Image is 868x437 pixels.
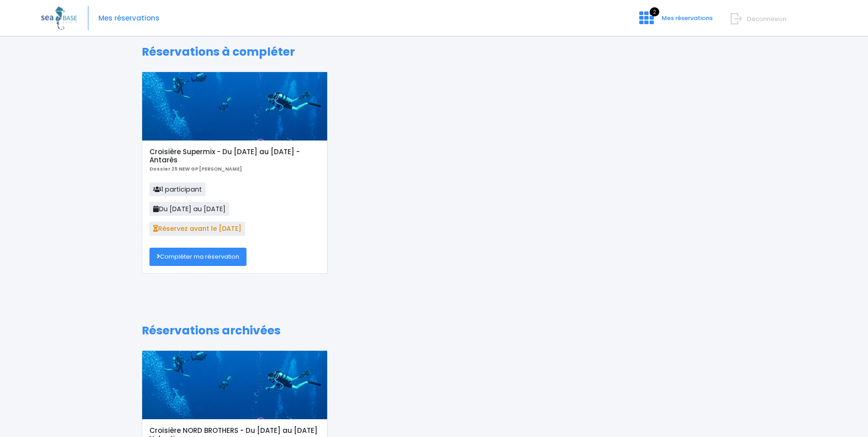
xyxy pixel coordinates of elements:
span: Déconnexion [747,15,786,23]
span: 2 [650,7,659,16]
span: Du [DATE] au [DATE] [149,202,229,216]
a: Compléter ma réservation [149,248,247,266]
b: Dossier 25 NEW GP [PERSON_NAME] [149,166,242,172]
span: 1 participant [149,182,205,196]
h5: Croisière Supermix - Du [DATE] au [DATE] - Antarès [149,148,319,164]
span: Mes réservations [662,14,713,22]
h1: Réservations à compléter [142,45,726,59]
span: Réservez avant le [DATE] [149,222,245,235]
a: 2 Mes réservations [632,17,718,26]
h1: Réservations archivées [142,324,726,338]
